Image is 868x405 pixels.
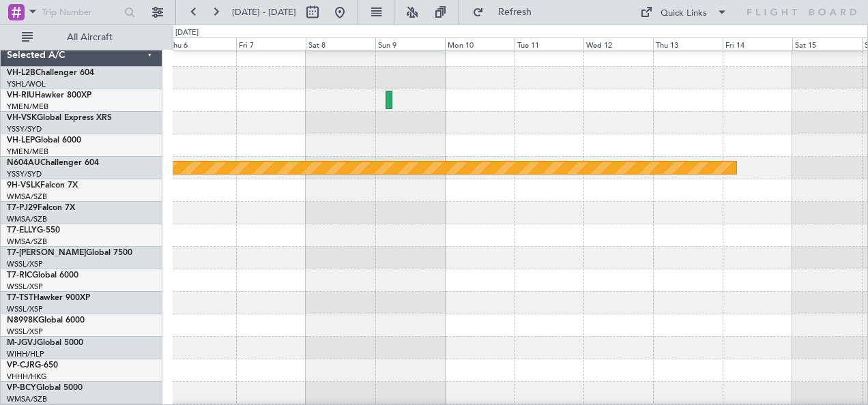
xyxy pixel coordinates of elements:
span: M-JGVJ [7,339,37,347]
span: T7-RIC [7,271,32,280]
span: VH-RIU [7,91,35,100]
div: Wed 12 [583,37,653,50]
span: All Aircraft [35,33,144,42]
a: WSSL/XSP [7,282,43,292]
a: WSSL/XSP [7,304,43,314]
a: YSHL/WOL [7,79,46,89]
span: T7-[PERSON_NAME] [7,249,86,257]
span: T7-PJ29 [7,204,38,212]
span: T7-TST [7,294,33,302]
div: Thu 6 [167,37,236,50]
a: WSSL/XSP [7,259,43,269]
a: T7-PJ29Falcon 7X [7,204,75,212]
a: T7-[PERSON_NAME]Global 7500 [7,249,132,257]
div: Mon 10 [445,37,515,50]
a: WIHH/HLP [7,349,44,359]
span: [DATE] - [DATE] [232,6,296,18]
div: [DATE] [175,27,199,39]
a: M-JGVJGlobal 5000 [7,339,83,347]
a: VH-L2BChallenger 604 [7,69,94,77]
button: Refresh [466,1,548,23]
span: VP-CJR [7,361,35,370]
a: VP-BCYGlobal 5000 [7,384,83,392]
span: VH-L2B [7,69,35,77]
button: All Aircraft [15,27,148,48]
a: WMSA/SZB [7,237,47,247]
a: T7-RICGlobal 6000 [7,271,78,280]
span: VH-VSK [7,114,37,122]
a: VP-CJRG-650 [7,361,58,370]
input: Trip Number [42,2,120,22]
div: Sun 9 [375,37,445,50]
div: Thu 13 [653,37,723,50]
div: Fri 14 [723,37,792,50]
a: WMSA/SZB [7,192,47,202]
a: VH-VSKGlobal Express XRS [7,114,112,122]
a: T7-TSTHawker 900XP [7,294,90,302]
a: WSSL/XSP [7,327,43,337]
span: 9H-VSLK [7,181,40,190]
a: VH-LEPGlobal 6000 [7,136,81,145]
div: Tue 11 [515,37,584,50]
a: WMSA/SZB [7,394,47,404]
a: T7-ELLYG-550 [7,226,60,235]
span: VP-BCY [7,384,36,392]
span: VH-LEP [7,136,35,145]
a: WMSA/SZB [7,214,47,224]
div: Fri 7 [236,37,306,50]
span: Refresh [487,7,544,17]
a: N8998KGlobal 6000 [7,316,85,325]
a: VHHH/HKG [7,372,47,382]
a: 9H-VSLKFalcon 7X [7,181,78,190]
div: Sat 8 [306,37,375,50]
span: T7-ELLY [7,226,37,235]
button: Quick Links [633,1,734,23]
a: YMEN/MEB [7,102,48,112]
span: N8998K [7,316,38,325]
div: Sat 15 [792,37,862,50]
a: YSSY/SYD [7,169,42,179]
a: YSSY/SYD [7,124,42,134]
a: N604AUChallenger 604 [7,159,99,167]
span: N604AU [7,159,40,167]
a: YMEN/MEB [7,147,48,157]
div: Quick Links [661,7,707,20]
a: VH-RIUHawker 800XP [7,91,91,100]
